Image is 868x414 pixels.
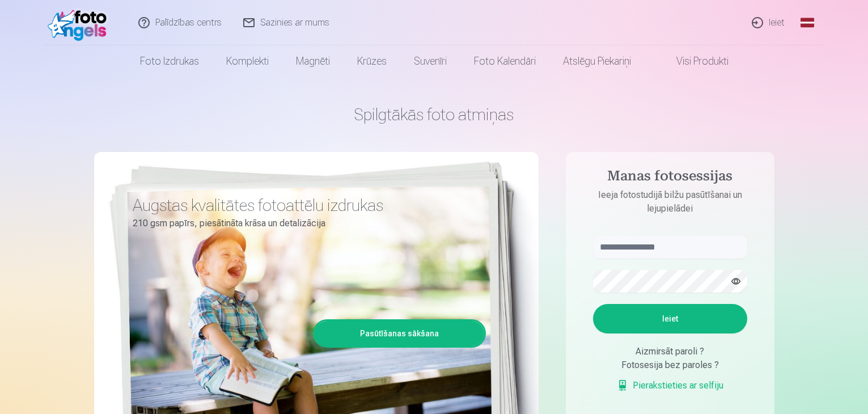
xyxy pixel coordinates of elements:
[582,188,759,216] p: Ieeja fotostudijā bilžu pasūtīšanai un lejupielādei
[400,45,460,77] a: Suvenīri
[126,45,213,77] a: Foto izdrukas
[315,321,484,346] a: Pasūtīšanas sākšana
[593,304,747,333] button: Ieiet
[48,5,113,41] img: /fa1
[133,195,477,216] h3: Augstas kvalitātes fotoattēlu izdrukas
[460,45,549,77] a: Foto kalendāri
[617,379,723,392] a: Pierakstieties ar selfiju
[94,104,774,125] h1: Spilgtākās foto atmiņas
[282,45,344,77] a: Magnēti
[645,45,742,77] a: Visi produkti
[593,345,747,358] div: Aizmirsāt paroli ?
[344,45,400,77] a: Krūzes
[582,168,759,188] h4: Manas fotosessijas
[213,45,282,77] a: Komplekti
[133,216,477,231] p: 210 gsm papīrs, piesātināta krāsa un detalizācija
[593,358,747,372] div: Fotosesija bez paroles ?
[549,45,645,77] a: Atslēgu piekariņi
